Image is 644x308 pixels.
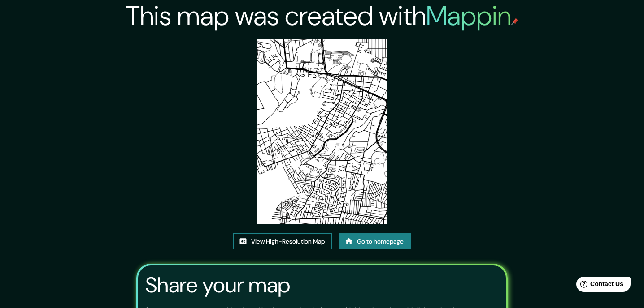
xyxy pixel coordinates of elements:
[339,233,411,250] a: Go to homepage
[257,39,387,224] img: created-map
[233,233,332,250] a: View High-Resolution Map
[564,273,634,298] iframe: Help widget launcher
[145,273,290,298] h3: Share your map
[511,18,518,25] img: mappin-pin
